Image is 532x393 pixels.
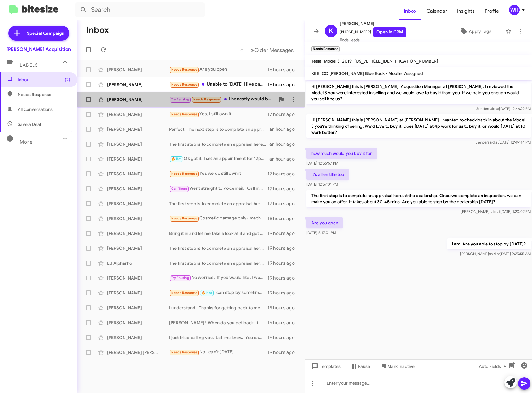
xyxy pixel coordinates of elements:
[171,350,198,354] span: Needs Response
[346,361,375,372] button: Pause
[107,126,169,132] div: [PERSON_NAME]
[169,81,268,88] div: Unable to [DATE] I live on the west side. Approximately how long does it take to do an appraisal?...
[107,320,169,326] div: [PERSON_NAME]
[171,157,182,161] span: 🔥 Hot
[169,230,268,236] div: Bring it in and let me take a look at it and get you an actual cash offer.
[448,26,502,37] button: Apply Tags
[306,182,338,187] span: [DATE] 12:57:01 PM
[169,126,269,132] div: Perfect! The next step is to complete an appraisal. Once complete, we can make you an offer. Are ...
[169,289,268,296] div: I can stop by sometime next week
[479,361,508,372] span: Auto Fields
[107,111,169,117] div: [PERSON_NAME]
[399,2,421,20] span: Inbox
[474,361,513,372] button: Auto Fields
[171,276,189,280] span: Try Pausing
[254,47,294,54] span: Older Messages
[269,141,300,147] div: an hour ago
[373,27,406,37] a: Open in CRM
[169,274,268,281] div: No worries. If you would like, I would come in and let me take a look. I can give you the actual ...
[107,156,169,162] div: [PERSON_NAME]
[306,230,336,235] span: [DATE] 5:17:01 PM
[171,172,198,176] span: Needs Response
[86,25,109,35] h1: Inbox
[27,30,64,36] span: Special Campaign
[268,275,300,281] div: 19 hours ago
[18,106,53,113] span: All Conversations
[488,106,499,111] span: said at
[340,37,406,43] span: Trade Leads
[452,2,480,20] a: Insights
[107,305,169,311] div: [PERSON_NAME]
[107,171,169,177] div: [PERSON_NAME]
[268,186,300,192] div: 17 hours ago
[268,111,300,117] div: 17 hours ago
[311,46,340,52] small: Needs Response
[20,62,38,68] span: Labels
[306,148,377,159] p: how much would you buy it for
[504,5,525,15] button: WH
[169,170,268,177] div: Yes we do still own it
[268,260,300,266] div: 19 hours ago
[171,82,198,86] span: Needs Response
[169,260,268,266] div: The first step is to complete an appraisal here at the dealership. Once we complete an inspection...
[237,44,297,56] nav: Page navigation example
[169,185,268,192] div: Went straight to voicemail. Call me when you have a chance 8087997912
[107,141,169,147] div: [PERSON_NAME]
[268,349,300,355] div: 19 hours ago
[18,121,41,127] span: Save a Deal
[268,320,300,326] div: 19 hours ago
[404,71,423,76] span: Assigned
[354,58,438,64] span: [US_VEHICLE_IDENTIFICATION_NUMBER]
[421,2,452,20] a: Calendar
[169,66,268,73] div: Are you open
[107,82,169,88] div: [PERSON_NAME]
[107,290,169,296] div: [PERSON_NAME]
[169,215,268,222] div: Cosmetic damage only- mechanically never has been a problem. Lots of teenage driving bumps and br...
[490,209,500,214] span: said at
[169,96,275,103] div: I honestly would but the issue is is that I do need a car for work I live on the west side by wor...
[247,44,297,56] button: Next
[306,190,531,207] p: The first step is to complete an appraisal here at the dealership. Once we complete an inspection...
[306,81,531,104] p: Hi [PERSON_NAME] this is [PERSON_NAME], Acquisition Manager at [PERSON_NAME]. I reviewed the Mode...
[460,251,531,256] span: [PERSON_NAME] [DATE] 9:25:55 AM
[311,58,321,64] span: Tesla
[171,68,198,72] span: Needs Response
[65,77,70,83] span: (2)
[169,320,268,326] div: [PERSON_NAME]! When do you get back. i will pause the communications till then
[375,361,420,372] button: Mark Inactive
[171,97,189,101] span: Try Pausing
[310,361,341,372] span: Templates
[387,361,415,372] span: Mark Inactive
[268,230,300,236] div: 19 hours ago
[306,114,531,138] p: Hi [PERSON_NAME] this is [PERSON_NAME] at [PERSON_NAME]. I wanted to check back in about the Mode...
[18,91,70,98] span: Needs Response
[171,112,198,116] span: Needs Response
[107,230,169,236] div: [PERSON_NAME]
[107,260,169,266] div: Ed Alpharho
[240,46,244,54] span: «
[268,201,300,207] div: 17 hours ago
[107,96,169,103] div: [PERSON_NAME]
[107,67,169,73] div: [PERSON_NAME]
[476,140,531,144] span: Sender [DATE] 12:49:44 PM
[107,275,169,281] div: [PERSON_NAME]
[107,215,169,222] div: [PERSON_NAME]
[171,291,198,295] span: Needs Response
[169,111,268,118] div: Yes, I still own it.
[268,245,300,251] div: 19 hours ago
[480,2,504,20] span: Profile
[251,46,254,54] span: »
[107,245,169,251] div: [PERSON_NAME]
[358,361,370,372] span: Pause
[169,349,268,356] div: No I can't [DATE]
[461,209,531,214] span: [PERSON_NAME] [DATE] 1:20:02 PM
[169,334,268,341] div: I just tried calling you. Let me know. You can call me at [PHONE_NUMBER]
[107,334,169,341] div: [PERSON_NAME]
[268,290,300,296] div: 19 hours ago
[171,187,187,191] span: Call Them
[268,82,300,88] div: 16 hours ago
[488,140,499,144] span: said at
[193,97,220,101] span: Needs Response
[305,361,346,372] button: Templates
